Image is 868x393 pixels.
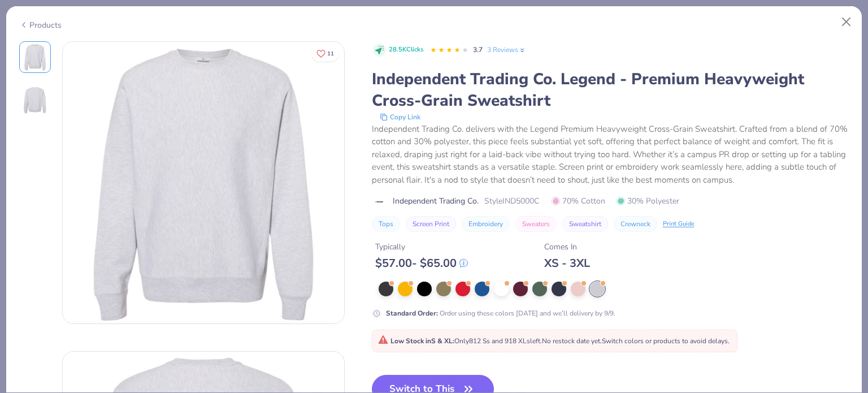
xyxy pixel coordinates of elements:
[542,336,602,346] span: No restock date yet.
[663,219,695,229] div: Print Guide
[614,216,657,232] button: Crewneck
[386,308,615,318] div: Order using these colors [DATE] and we’ll delivery by 9/9.
[372,216,400,232] button: Tops
[544,256,590,270] div: XS - 3XL
[19,19,62,31] div: Products
[473,45,483,54] span: 3.7
[389,45,423,55] span: 28.5K Clicks
[544,241,590,253] div: Comes In
[406,216,456,232] button: Screen Print
[552,195,605,207] span: 70% Cotton
[515,216,557,232] button: Sweaters
[311,45,339,62] button: Like
[21,87,49,114] img: Back
[372,197,387,206] img: brand logo
[375,256,468,270] div: $ 57.00 - $ 65.00
[390,336,454,346] strong: Low Stock in S & XL :
[487,45,526,55] a: 3 Reviews
[372,123,849,187] div: Independent Trading Co. delivers with the Legend Premium Heavyweight Cross-Grain Sweatshirt. Craf...
[378,336,730,346] span: Only 812 Ss and 918 XLs left. Switch colors or products to avoid delays.
[393,195,479,207] span: Independent Trading Co.
[386,309,438,318] strong: Standard Order :
[562,216,608,232] button: Sweatshirt
[327,51,334,57] span: 11
[375,241,468,253] div: Typically
[21,44,49,71] img: Front
[484,195,539,207] span: Style IND5000C
[836,11,857,33] button: Close
[376,111,424,123] button: copy to clipboard
[430,41,468,59] div: 3.7 Stars
[372,68,849,111] div: Independent Trading Co. Legend - Premium Heavyweight Cross-Grain Sweatshirt
[617,195,679,207] span: 30% Polyester
[462,216,510,232] button: Embroidery
[63,42,344,323] img: Front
